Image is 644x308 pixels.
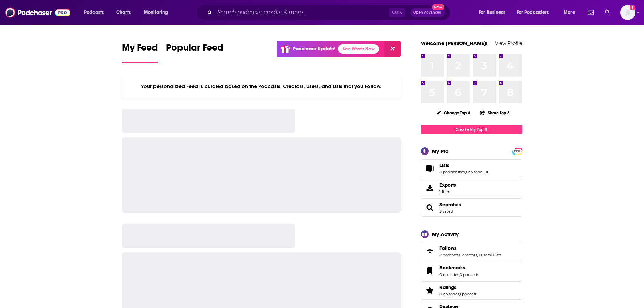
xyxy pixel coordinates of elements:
span: Exports [423,183,437,193]
a: 0 lists [491,253,501,257]
span: Ctrl K [389,8,405,17]
span: Lists [439,162,449,168]
a: Lists [423,164,437,173]
span: Searches [421,198,522,217]
span: 1 item [439,189,456,194]
p: Podchaser Update! [293,46,335,52]
img: Podchaser - Follow, Share and Rate Podcasts [5,6,70,19]
div: My Activity [432,231,459,237]
span: For Business [479,8,505,17]
div: Your personalized Feed is curated based on the Podcasts, Creators, Users, and Lists that you Follow. [122,75,401,98]
a: 1 podcast [460,292,476,297]
span: , [465,170,466,174]
a: PRO [513,148,521,153]
span: Open Advanced [413,11,442,14]
a: 0 episodes [439,272,459,277]
button: open menu [474,7,514,18]
a: View Profile [495,40,522,46]
span: , [458,253,459,257]
a: Searches [423,203,437,212]
a: Ratings [439,284,476,290]
span: Ratings [439,284,456,290]
a: 0 episodes [439,292,459,297]
a: Bookmarks [423,266,437,276]
button: Change Top 8 [433,109,475,117]
a: Welcome [PERSON_NAME]! [421,40,488,46]
span: Logged in as Ashley_Beenen [620,5,635,20]
span: , [477,253,478,257]
a: Lists [439,162,488,168]
span: Follows [421,242,522,260]
a: Charts [112,7,135,18]
span: More [564,8,575,17]
button: open menu [79,7,113,18]
span: Bookmarks [421,262,522,280]
span: , [459,272,460,277]
svg: Add a profile image [630,5,635,10]
a: 0 podcast lists [439,170,465,174]
span: Follows [439,245,457,251]
span: Popular Feed [166,42,223,57]
span: For Podcasters [517,8,549,17]
a: Popular Feed [166,42,223,63]
span: Ratings [421,281,522,300]
a: 0 users [478,253,491,257]
img: User Profile [620,5,635,20]
a: My Feed [122,42,158,63]
a: Create My Top 8 [421,125,522,134]
span: Exports [439,182,456,188]
span: Bookmarks [439,265,466,271]
a: 3 saved [439,209,453,214]
a: 1 episode list [466,170,488,174]
button: Show profile menu [620,5,635,20]
span: Lists [421,159,522,177]
button: open menu [139,7,177,18]
span: , [459,292,460,297]
input: Search podcasts, credits, & more... [215,7,389,18]
a: Bookmarks [439,265,479,271]
span: Monitoring [144,8,168,17]
a: Ratings [423,286,437,295]
span: My Feed [122,42,158,57]
div: My Pro [432,148,449,155]
button: open menu [559,7,583,18]
a: Searches [439,202,461,208]
div: Search podcasts, credits, & more... [202,5,457,20]
span: New [432,4,444,10]
a: 0 podcasts [460,272,479,277]
a: Show notifications dropdown [602,7,612,18]
button: Open AdvancedNew [410,8,445,17]
span: Podcasts [84,8,104,17]
a: 0 creators [459,253,477,257]
a: Follows [439,245,501,251]
a: 2 podcasts [439,253,458,257]
a: See What's New [338,44,379,54]
button: open menu [512,7,559,18]
a: Follows [423,246,437,256]
button: Share Top 8 [480,106,510,119]
a: Show notifications dropdown [585,7,596,18]
span: Charts [116,8,131,17]
a: Exports [421,179,522,197]
span: , [491,253,491,257]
